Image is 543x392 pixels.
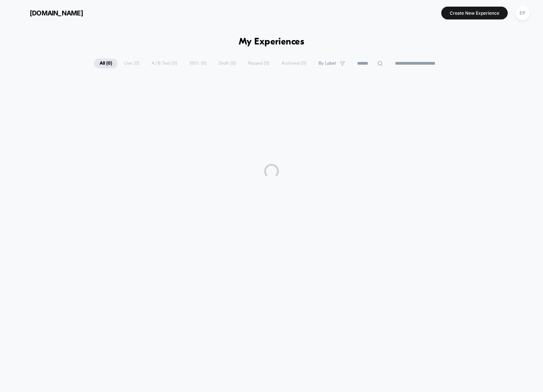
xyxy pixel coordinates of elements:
[513,6,532,21] button: EP
[515,6,530,20] div: EP
[11,7,85,19] button: [DOMAIN_NAME]
[94,58,118,68] span: All ( 0 )
[30,9,83,17] span: [DOMAIN_NAME]
[239,37,305,47] h1: My Experiences
[441,7,508,19] button: Create New Experience
[319,61,336,66] span: By Label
